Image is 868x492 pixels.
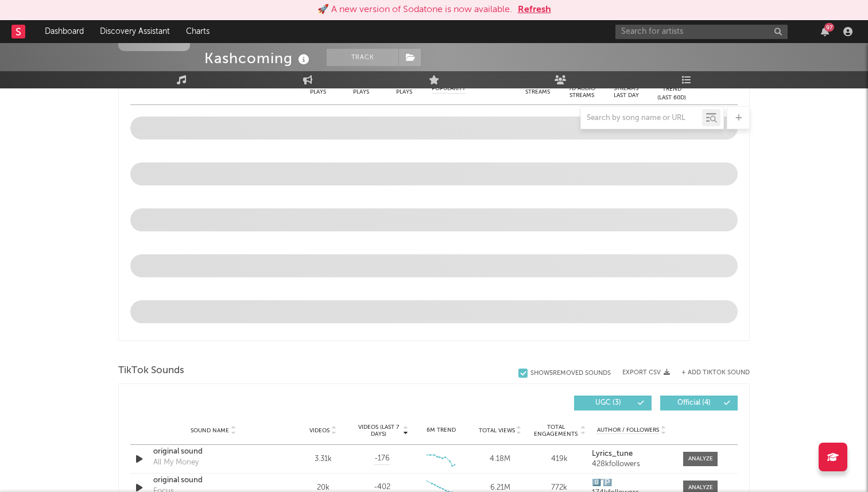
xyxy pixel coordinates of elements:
a: Lyrics_tune [592,450,672,458]
button: 97 [821,27,829,36]
button: Refresh [518,3,551,17]
div: 6M Trend [414,426,468,435]
div: All My Money [153,457,199,468]
a: Charts [178,20,218,43]
a: Discovery Assistant [92,20,178,43]
a: 0️⃣’🅿️ [592,479,672,487]
div: 3.31k [296,454,350,465]
a: Dashboard [37,20,92,43]
span: Total Engagements [533,424,579,437]
span: Author / Followers [597,427,659,434]
strong: 0️⃣’🅿️ [592,479,612,486]
input: Search by song name or URL [581,114,702,123]
span: -176 [374,453,390,464]
button: UGC(3) [574,396,652,410]
input: Search for artists [615,25,788,39]
span: UGC ( 3 ) [582,400,634,406]
div: 97 [824,23,834,32]
a: original sound [153,446,273,458]
a: original sound [153,475,273,486]
div: 4.18M [474,454,527,465]
strong: Lyrics_tune [592,450,633,458]
div: 428k followers [592,460,672,468]
span: TikTok Sounds [118,364,184,378]
div: Kashcoming [204,49,312,68]
div: Show 5 Removed Sounds [530,370,611,377]
button: + Add TikTok Sound [681,370,750,376]
button: Track [327,49,398,66]
span: Official ( 4 ) [668,400,720,406]
button: Export CSV [622,369,670,376]
button: Official(4) [660,396,738,410]
button: + Add TikTok Sound [670,370,750,376]
span: Sound Name [191,427,229,434]
div: 🚀 A new version of Sodatone is now available. [317,3,512,17]
span: Total Views [479,427,515,434]
span: Videos [309,427,330,434]
div: 419k [533,454,586,465]
span: Videos (last 7 days) [355,424,402,437]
